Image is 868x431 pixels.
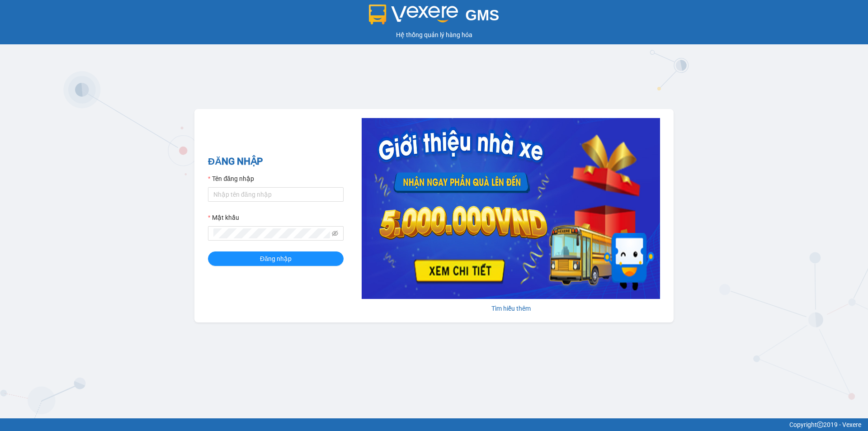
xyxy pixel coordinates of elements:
input: Tên đăng nhập [208,187,344,202]
label: Tên đăng nhập [208,174,254,184]
span: copyright [817,422,823,428]
button: Đăng nhập [208,251,344,266]
a: GMS [369,14,500,21]
label: Mật khẩu [208,213,239,223]
div: Hệ thống quản lý hàng hóa [2,30,866,40]
div: Copyright 2019 - Vexere [7,420,861,430]
input: Mật khẩu [213,228,330,238]
h2: ĐĂNG NHẬP [208,154,344,169]
span: eye-invisible [332,230,338,237]
span: GMS [465,7,499,24]
img: logo 2 [369,5,458,24]
span: Đăng nhập [260,254,292,264]
img: banner-0 [362,118,660,299]
div: Tìm hiểu thêm [362,303,660,313]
